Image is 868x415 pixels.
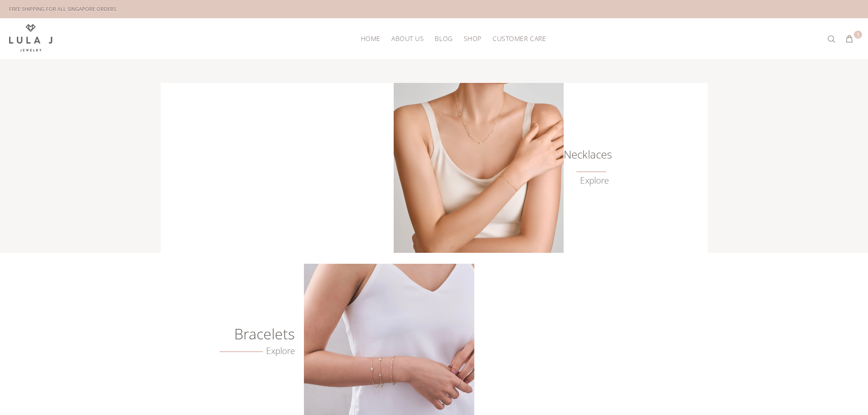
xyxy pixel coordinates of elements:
a: HOME [355,31,386,46]
img: Lula J Gold Necklaces Collection [394,83,564,253]
a: About Us [386,31,429,46]
a: Shop [458,31,487,46]
h6: Bracelets [192,329,295,338]
button: 1 [841,32,858,46]
span: Customer Care [493,35,546,42]
span: Shop [464,35,482,42]
a: Blog [429,31,458,46]
div: FREE SHIPPING FOR ALL SINGAPORE ORDERS [9,4,116,14]
span: About Us [391,35,424,42]
h6: Necklaces [563,150,609,159]
a: Explore [580,175,609,186]
span: HOME [361,35,380,42]
a: Customer Care [487,31,546,46]
span: Blog [435,35,452,42]
a: Explore [220,346,295,356]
